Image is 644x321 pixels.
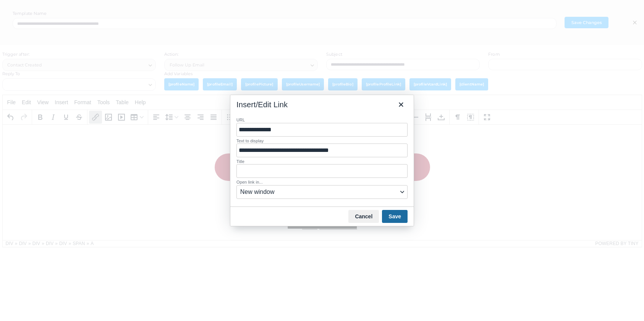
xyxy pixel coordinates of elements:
[236,117,408,123] label: URL
[236,185,408,199] button: Open link in...
[236,179,408,185] label: Open link in...
[236,159,408,164] label: Title
[395,98,408,111] button: Close
[240,187,398,197] span: New window
[236,138,408,144] label: Text to display
[348,210,379,223] button: Cancel
[382,210,408,223] button: Save
[236,100,288,110] div: Insert/Edit Link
